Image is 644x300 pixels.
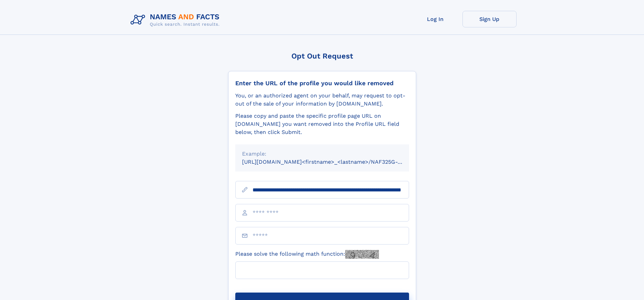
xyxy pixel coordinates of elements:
[235,92,409,108] div: You, or an authorized agent on your behalf, may request to opt-out of the sale of your informatio...
[462,11,517,27] a: Sign Up
[242,159,422,165] small: [URL][DOMAIN_NAME]<firstname>_<lastname>/NAF325G-xxxxxxxx
[235,112,409,136] div: Please copy and paste the specific profile page URL on [DOMAIN_NAME] you want removed into the Pr...
[242,150,402,158] div: Example:
[128,11,225,29] img: Logo Names and Facts
[235,79,409,87] div: Enter the URL of the profile you would like removed
[235,250,379,259] label: Please solve the following math function:
[228,52,416,60] div: Opt Out Request
[408,11,462,27] a: Log In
